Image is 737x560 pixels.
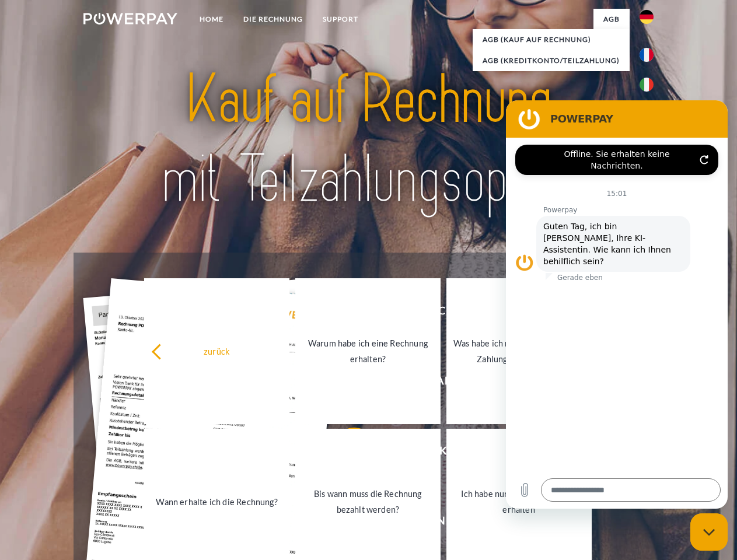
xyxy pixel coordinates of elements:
[640,48,654,62] img: fr
[233,9,313,30] a: DIE RECHNUNG
[640,78,654,92] img: it
[473,29,630,50] a: AGB (Kauf auf Rechnung)
[453,335,585,367] div: Was habe ich noch offen, ist meine Zahlung eingegangen?
[690,513,728,551] iframe: Schaltfläche zum Öffnen des Messaging-Fensters; Konversation läuft
[473,50,630,71] a: AGB (Kreditkonto/Teilzahlung)
[446,278,592,424] a: Was habe ich noch offen, ist meine Zahlung eingegangen?
[151,343,282,359] div: zurück
[640,10,654,24] img: de
[593,9,630,30] a: agb
[302,335,434,367] div: Warum habe ich eine Rechnung erhalten?
[313,9,368,30] a: SUPPORT
[190,9,233,30] a: Home
[111,56,626,223] img: title-powerpay_de.svg
[506,100,728,509] iframe: Messaging-Fenster
[151,494,282,509] div: Wann erhalte ich die Rechnung?
[83,13,177,24] img: logo-powerpay-white.svg
[453,486,585,517] div: Ich habe nur eine Teillieferung erhalten
[302,486,434,517] div: Bis wann muss die Rechnung bezahlt werden?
